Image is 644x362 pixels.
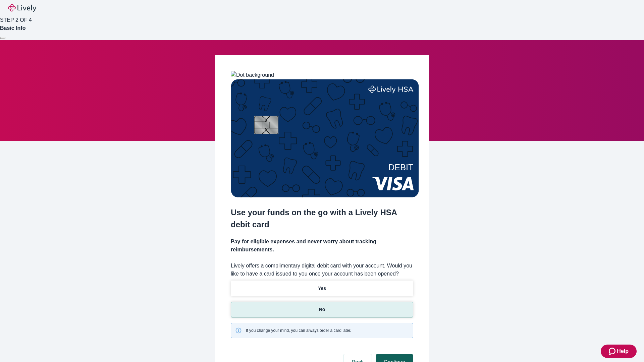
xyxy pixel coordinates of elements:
h4: Pay for eligible expenses and never worry about tracking reimbursements. [231,238,413,254]
p: No [319,306,325,313]
img: Lively [8,4,36,12]
button: No [231,302,413,317]
img: Dot background [231,71,274,79]
span: If you change your mind, you can always order a card later. [246,327,351,334]
img: Debit card [231,79,419,197]
svg: Zendesk support icon [609,347,617,355]
button: Zendesk support iconHelp [601,345,637,358]
button: Yes [231,281,413,296]
span: Help [617,347,629,355]
h2: Use your funds on the go with a Lively HSA debit card [231,206,413,231]
label: Lively offers a complimentary digital debit card with your account. Would you like to have a card... [231,262,413,278]
p: Yes [318,285,326,292]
